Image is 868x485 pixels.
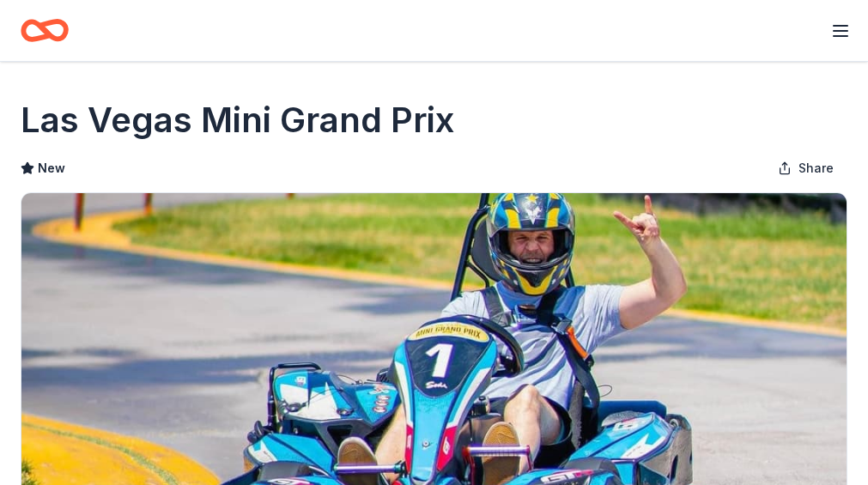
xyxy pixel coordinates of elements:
a: Home [21,10,69,51]
button: Share [764,151,847,185]
span: Share [798,158,834,179]
h1: Las Vegas Mini Grand Prix [21,96,454,144]
span: New [38,158,65,179]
